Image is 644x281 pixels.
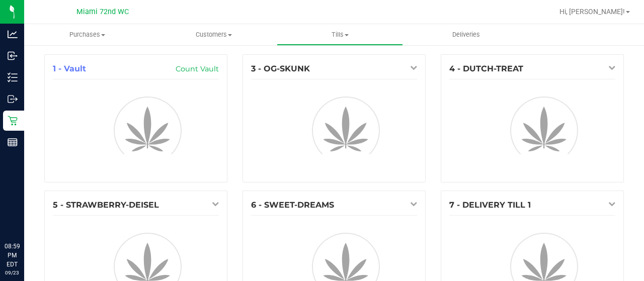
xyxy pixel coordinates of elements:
inline-svg: Outbound [8,94,18,104]
inline-svg: Inbound [8,51,18,61]
inline-svg: Retail [8,116,18,126]
a: Customers [150,24,277,45]
inline-svg: Inventory [8,72,18,82]
span: Hi, [PERSON_NAME]! [559,8,625,16]
span: 1 - Vault [53,64,86,73]
p: 09/23 [5,269,20,276]
span: 7 - DELIVERY TILL 1 [449,200,531,210]
a: Deliveries [403,24,529,45]
span: 6 - SWEET-DREAMS [251,200,334,210]
span: Purchases [24,30,150,39]
span: Deliveries [439,30,494,39]
a: Purchases [24,24,150,45]
a: Tills [277,24,403,45]
span: 5 - STRAWBERRY-DEISEL [53,200,159,210]
a: Count Vault [176,64,219,73]
inline-svg: Reports [8,137,18,147]
inline-svg: Analytics [8,29,18,39]
span: Miami 72nd WC [76,8,129,16]
span: 4 - DUTCH-TREAT [449,64,523,73]
p: 08:59 PM EDT [5,242,20,269]
span: Customers [151,30,276,39]
span: 3 - OG-SKUNK [251,64,310,73]
span: Tills [277,30,403,39]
